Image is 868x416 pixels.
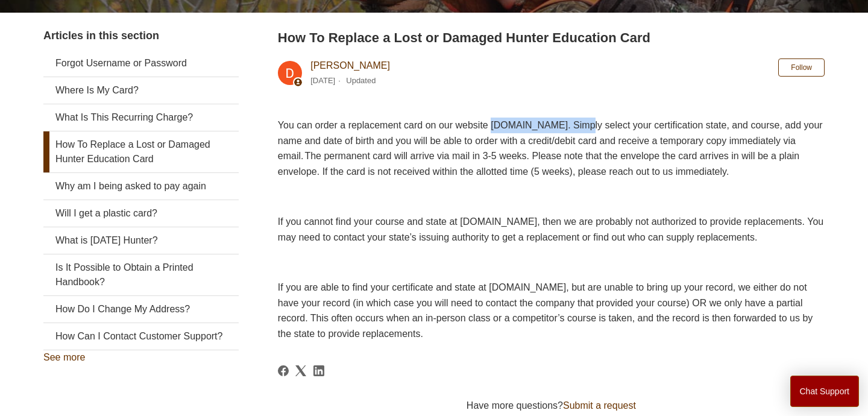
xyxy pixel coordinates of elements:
[295,365,306,376] a: X Corp
[278,28,825,48] h2: How To Replace a Lost or Damaged Hunter Education Card
[43,200,239,227] a: Will I get a plastic card?
[43,30,159,42] span: Articles in this section
[43,352,85,362] a: See more
[278,216,823,242] span: If you cannot find your course and state at [DOMAIN_NAME], then we are probably not authorized to...
[563,400,636,411] a: Submit a request
[310,60,390,71] a: [PERSON_NAME]
[790,376,860,407] button: Chat Support
[295,365,306,376] svg: Share this page on X Corp
[43,50,239,77] a: Forgot Username or Password
[43,173,239,200] a: Why am I being asked to pay again
[313,365,324,376] a: LinkedIn
[43,323,239,350] a: How Can I Contact Customer Support?
[43,131,239,172] a: How To Replace a Lost or Damaged Hunter Education Card
[278,120,823,177] span: You can order a replacement card on our website [DOMAIN_NAME]. Simply select your certification s...
[346,76,376,85] li: Updated
[43,104,239,131] a: What Is This Recurring Charge?
[310,76,335,85] time: 03/04/2024, 09:49
[43,227,239,254] a: What is [DATE] Hunter?
[43,296,239,323] a: How Do I Change My Address?
[43,254,239,295] a: Is It Possible to Obtain a Printed Handbook?
[778,58,825,77] button: Follow Article
[278,399,825,413] div: Have more questions?
[278,365,289,376] svg: Share this page on Facebook
[43,77,239,104] a: Where Is My Card?
[278,282,813,339] span: If you are able to find your certificate and state at [DOMAIN_NAME], but are unable to bring up y...
[278,365,289,376] a: Facebook
[313,365,324,376] svg: Share this page on LinkedIn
